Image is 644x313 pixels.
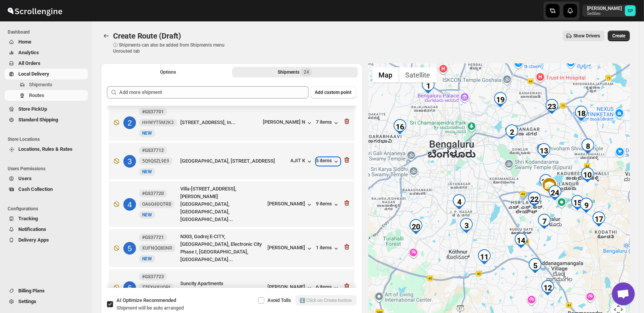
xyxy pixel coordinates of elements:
div: 17 [591,211,607,227]
div: 20 [408,219,424,234]
button: [PERSON_NAME] N [263,119,313,127]
button: Show satellite imagery [399,67,437,82]
button: Analytics [5,47,88,58]
div: 3 [123,155,136,168]
span: Users Permissions [8,166,88,172]
div: 4 [451,194,467,210]
div: 22 [527,192,542,207]
text: SP [628,8,633,13]
div: N303, Godrej E-CITY, [GEOGRAPHIC_DATA], Electronic City Phase I, [GEOGRAPHIC_DATA], [GEOGRAPHIC_D... [180,233,265,263]
span: Local Delivery [18,71,49,77]
div: 16 [392,119,408,134]
span: Billing Plans [18,288,45,294]
button: Users [5,173,88,184]
div: 18 [574,106,589,121]
button: Delivery Apps [5,235,88,245]
button: All Route Options [105,67,231,77]
button: AJIT K [291,158,313,165]
div: [STREET_ADDRESS], In... [180,119,260,126]
span: Configurations [8,206,88,212]
span: Home [18,39,31,45]
div: 5 [527,258,543,273]
div: 21 [538,174,553,189]
button: Show street map [372,67,399,82]
span: Store PickUp [18,106,47,112]
div: [PERSON_NAME] [268,284,313,292]
div: Suncity Apartments [GEOGRAPHIC_DATA], 1... [180,280,265,295]
img: ScrollEngine [6,1,63,20]
button: Billing Plans [5,286,88,296]
button: Tracking [5,213,88,224]
button: 1 items [316,245,340,252]
button: Cash Collection [5,184,88,195]
div: 5 [123,242,136,255]
button: 9 items [316,201,340,208]
button: Selected Shipments [232,67,358,77]
button: Shipments [5,79,88,90]
span: Shipment will be auto arranged [117,305,184,311]
span: Analytics [18,50,39,55]
button: User menu [583,5,636,17]
button: Create [608,31,630,41]
span: Create Route (Draft) [113,31,181,40]
button: [PERSON_NAME] [268,201,313,208]
span: All Orders [18,60,40,66]
button: [PERSON_NAME] [268,245,313,252]
span: Notifications [18,226,46,232]
span: Avoid Tolls [268,297,291,303]
span: Locations, Rules & Rates [18,146,73,152]
span: Create [612,33,625,39]
button: 7 items [316,119,340,127]
div: 7 [537,214,552,229]
span: Routes [29,92,44,98]
span: Sulakshana Pundle [625,5,636,16]
div: 8 [580,139,595,154]
div: Shipments [278,68,312,76]
span: Show Drivers [573,33,600,39]
div: Villa-[STREET_ADDRESS], [PERSON_NAME][GEOGRAPHIC_DATA], [GEOGRAPHIC_DATA], [GEOGRAPHIC_DATA]... [180,185,265,223]
span: NEW [142,212,152,218]
span: Add custom point [315,89,352,95]
div: 23 [544,99,560,114]
div: 10 [580,167,595,182]
div: Open chat [612,282,635,305]
button: Notifications [5,224,88,235]
div: 2 [504,124,519,140]
div: 4 [123,198,136,211]
div: Selected Shipments [101,80,362,291]
button: Locations, Rules & Rates [5,144,88,155]
b: #GS37723 [142,274,164,279]
div: 9 [579,198,594,213]
span: 24 [304,69,309,75]
span: HHWYT5M2K3 [142,119,174,126]
div: 1 [421,78,436,94]
button: 6 items [316,284,340,292]
button: Show Drivers [563,31,605,41]
div: 15 [570,195,585,210]
span: Recommended [143,297,176,303]
div: 24 [547,185,563,200]
span: NEW [142,131,152,136]
div: 14 [513,233,529,248]
p: 5e00ac [587,11,622,16]
span: 5Q9QSZL9E9 [142,158,169,164]
span: Users [18,176,32,181]
span: Store Locations [8,136,88,142]
b: #GS37712 [142,148,164,153]
button: Routes [5,90,88,101]
span: OA6Q4DQTRB [142,201,172,207]
b: #GS37701 [142,109,164,115]
span: NEW [142,169,152,174]
button: 5 items [316,158,340,165]
span: Cash Collection [18,186,53,192]
div: 19 [493,92,508,107]
div: 2 [123,116,136,129]
div: 3 [459,218,474,233]
span: Dashboard [8,29,88,35]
